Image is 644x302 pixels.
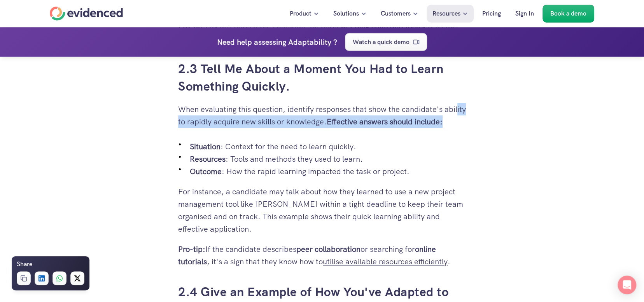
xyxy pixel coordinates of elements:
a: utilise available resources efficiently [323,257,448,267]
p: Resources [432,9,460,19]
strong: Situation [190,141,220,152]
strong: Effective answers should include: [327,117,443,127]
p: For instance, a candidate may talk about how they learned to use a new project management tool li... [178,185,466,235]
p: Solutions [333,9,359,19]
a: Watch a quick demo [345,33,427,51]
p: If the candidate describes or searching for , it's a sign that they know how to . [178,243,466,268]
strong: Resources [190,154,226,164]
p: When evaluating this question, identify responses that show the candidate's ability to rapidly ac... [178,103,466,128]
p: Pricing [482,9,501,19]
a: Book a demo [542,5,594,23]
p: : Context for the need to learn quickly. [190,140,466,153]
h3: 2.3 Tell Me About a Moment You Had to Learn Something Quickly. [178,60,466,95]
p: Book a demo [550,9,586,19]
strong: peer collaboration [296,244,360,254]
h6: Share [17,259,32,269]
a: Pricing [476,5,507,23]
p: Watch a quick demo [353,37,409,47]
p: Sign In [515,9,534,19]
p: Product [290,9,311,19]
a: Sign In [509,5,540,23]
p: : How the rapid learning impacted the task or project. [190,165,466,178]
p: Need help assessing [217,36,286,48]
strong: Pro-tip: [178,244,205,254]
p: Customers [381,9,411,19]
h4: ? [333,36,337,48]
a: Home [50,7,123,21]
div: Open Intercom Messenger [618,276,636,294]
p: : Tools and methods they used to learn. [190,153,466,165]
h4: Adaptability [288,36,331,48]
strong: Outcome [190,166,222,176]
